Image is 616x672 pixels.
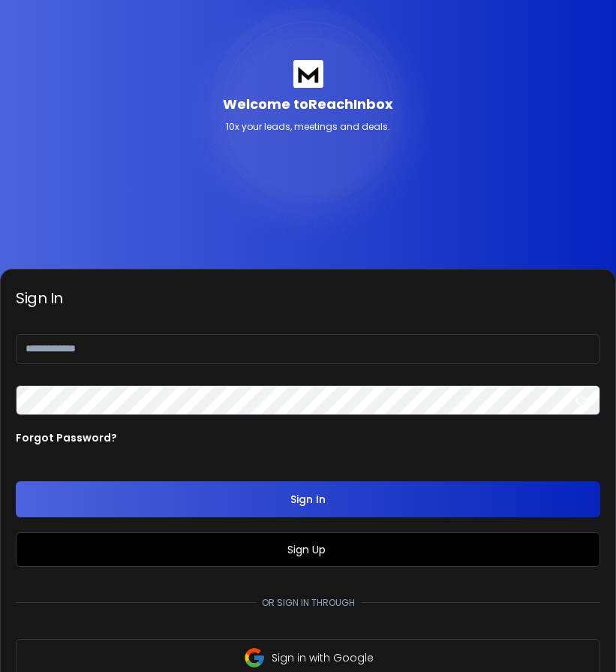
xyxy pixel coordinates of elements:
button: Sign In [16,481,600,517]
p: Sign in with Google [272,650,374,665]
h3: Sign In [16,288,600,309]
p: Forgot Password? [16,430,117,445]
p: 10x your leads, meetings and deals. [226,121,390,133]
p: Welcome to ReachInbox [223,94,393,115]
a: Sign Up [287,542,329,557]
p: Or sign in through [256,597,361,609]
img: logo [293,60,323,88]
